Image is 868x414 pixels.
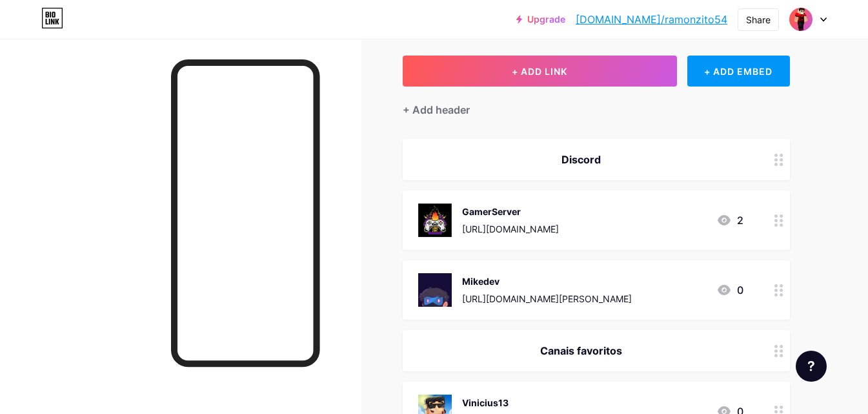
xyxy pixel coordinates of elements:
[576,12,727,27] a: [DOMAIN_NAME]/ramonzito54
[403,102,470,118] div: + Add header
[462,274,632,288] div: Mikedev
[516,14,565,25] a: Upgrade
[418,203,452,237] img: GamerServer
[462,222,559,236] div: [URL][DOMAIN_NAME]
[462,396,559,409] div: Vinicius13
[403,56,677,87] button: + ADD LINK
[462,205,559,218] div: GamerServer
[789,7,813,32] img: ramonzito54
[687,56,790,87] div: + ADD EMBED
[716,282,743,298] div: 0
[418,152,743,167] div: Discord
[716,212,743,228] div: 2
[746,13,771,26] div: Share
[418,343,743,358] div: Canais favoritos
[418,273,452,307] img: Mikedev
[462,292,632,305] div: [URL][DOMAIN_NAME][PERSON_NAME]
[512,66,567,77] span: + ADD LINK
